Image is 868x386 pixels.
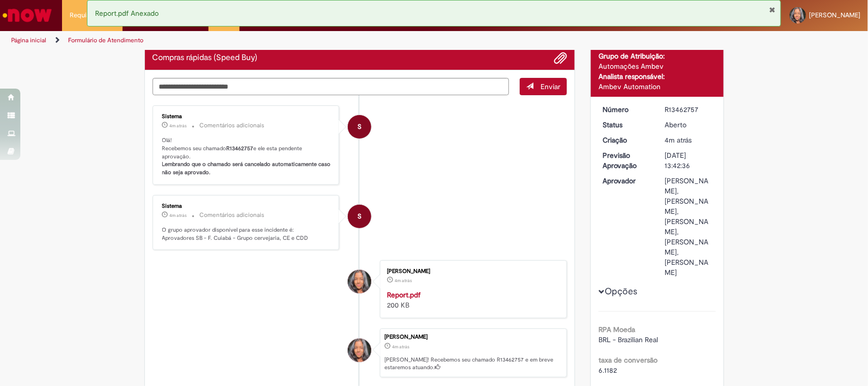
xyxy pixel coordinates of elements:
p: O grupo aprovador disponível para esse incidente é: Aprovadores SB - F. Cuiabá - Grupo cervejaria... [162,226,332,242]
div: Barbara Stephany Da Costa [348,339,371,362]
div: Barbara Stephany Da Costa [348,270,371,293]
div: 200 KB [387,290,556,310]
time: 29/08/2025 14:42:48 [170,123,187,129]
a: Report.pdf [387,290,421,299]
div: Grupo de Atribuição: [598,51,716,61]
time: 29/08/2025 14:42:33 [395,278,412,284]
div: System [348,205,371,228]
div: Analista responsável: [598,71,716,81]
button: Adicionar anexos [554,51,567,65]
dt: Previsão Aprovação [595,150,657,171]
div: System [348,115,371,139]
dt: Criação [595,135,657,145]
b: RPA Moeda [598,325,635,334]
span: 4m atrás [170,123,187,129]
div: Ambev Automation [598,81,716,92]
small: Comentários adicionais [200,121,265,130]
div: Sistema [162,114,332,120]
dt: Número [595,104,657,115]
span: BRL - Brazilian Real [598,335,658,344]
button: Enviar [520,78,567,95]
b: taxa de conversão [598,355,657,365]
div: [PERSON_NAME], [PERSON_NAME], [PERSON_NAME], [PERSON_NAME], [PERSON_NAME] [665,176,712,278]
time: 29/08/2025 14:42:36 [665,135,692,145]
span: S [357,204,362,229]
span: [PERSON_NAME] [809,11,860,19]
dt: Aprovador [595,176,657,186]
span: 6.1182 [598,366,617,375]
span: S [357,115,362,139]
div: Aberto [665,120,712,130]
p: [PERSON_NAME]! Recebemos seu chamado R13462757 e em breve estaremos atuando. [384,356,561,372]
dt: Status [595,120,657,130]
span: Report.pdf Anexado [95,9,159,18]
button: Fechar Notificação [769,6,775,14]
span: 4m atrás [170,212,187,218]
a: Página inicial [11,36,46,44]
div: Sistema [162,203,332,209]
b: Lembrando que o chamado será cancelado automaticamente caso não seja aprovado. [162,160,333,176]
time: 29/08/2025 14:42:36 [392,344,409,350]
b: R13462757 [227,145,254,152]
ul: Trilhas de página [8,31,571,50]
img: ServiceNow [1,5,53,25]
time: 29/08/2025 14:42:45 [170,212,187,218]
a: Formulário de Atendimento [68,36,143,44]
span: 4m atrás [392,344,409,350]
span: 4m atrás [665,135,692,145]
div: Automações Ambev [598,61,716,71]
div: [PERSON_NAME] [387,268,556,274]
small: Comentários adicionais [200,211,265,219]
span: Enviar [541,82,560,91]
div: 29/08/2025 14:42:36 [665,135,712,145]
span: Requisições [70,10,105,20]
textarea: Digite sua mensagem aqui... [153,78,510,96]
div: R13462757 [665,104,712,115]
p: Olá! Recebemos seu chamado e ele esta pendente aprovação. [162,136,332,177]
div: [PERSON_NAME] [384,334,561,340]
span: 4m atrás [395,278,412,284]
li: Barbara Stephany Da Costa [153,328,567,377]
div: [DATE] 13:42:36 [665,150,712,171]
h2: Compras rápidas (Speed Buy) Histórico de tíquete [153,53,258,63]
